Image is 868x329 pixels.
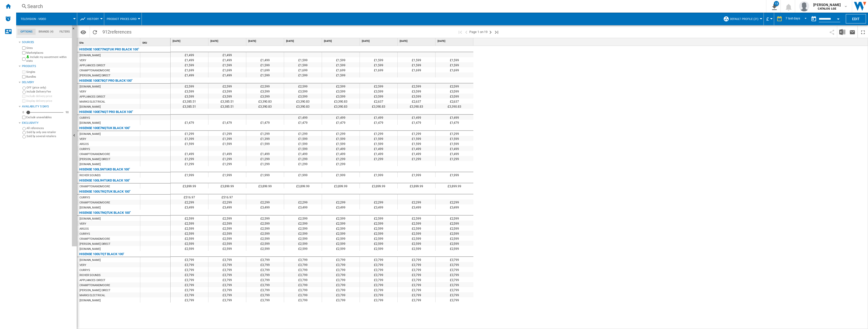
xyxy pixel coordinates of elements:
[208,194,246,199] div: £516.97
[79,89,86,94] div: VERY
[284,120,322,125] div: £1,479
[723,13,761,25] div: Default profile (21)
[90,26,100,38] button: Reload
[79,53,101,58] div: [DOMAIN_NAME]
[322,146,360,151] div: £1,499
[79,166,130,172] div: HISENSE 100L5NTUKD BLACK 100"
[284,62,322,67] div: £1,599
[322,136,360,141] div: £1,599
[284,99,322,104] div: £3,390.83
[100,26,134,37] span: 912
[171,99,208,104] div: £3,385.51
[21,17,46,21] span: Television - video
[79,162,101,167] div: [DOMAIN_NAME]
[436,62,473,67] div: £1,599
[322,115,360,120] div: £1,499
[246,72,284,77] div: £1,599
[436,172,473,177] div: £1,999
[79,68,110,73] div: CRAMPTONANDMOORE
[360,204,397,210] div: £3,499
[246,156,284,161] div: £1,299
[322,131,360,136] div: £1,299
[22,70,25,74] input: Singles
[171,62,208,67] div: £1,599
[322,183,360,188] div: £3,899.99
[285,38,322,44] div: [DATE]
[284,151,322,156] div: £1,499
[785,15,809,23] md-select: REPORTS.WIZARD.STEPS.REPORT.STEPS.REPORT_OPTIONS.PERIOD: 7 last days
[171,199,208,204] div: £2,299
[22,80,70,84] div: Delivery
[26,115,70,119] label: Exclude unavailables
[730,17,758,21] span: Default profile (21)
[22,86,26,90] input: OFF (price only)
[837,26,847,38] button: Download in Excel
[436,136,473,141] div: £1,599
[26,130,70,134] label: Sold by only one retailer
[208,72,246,77] div: £1,499
[22,99,25,103] input: Display delivery price
[284,204,322,210] div: £3,499
[322,57,360,62] div: £1,599
[322,172,360,177] div: £1,999
[208,161,246,166] div: £1,299
[858,26,868,38] button: Maximize
[80,13,101,25] div: History
[22,105,70,109] div: Availability 5 Days
[22,51,25,54] input: Marketplaces
[210,39,245,43] span: [DATE]
[107,17,137,21] span: Product prices grid
[322,67,360,72] div: £1,699
[766,13,771,25] div: £
[72,25,77,246] button: Hide
[22,121,70,125] div: Exclusivity
[22,116,25,119] input: Display delivery price
[79,125,130,131] div: HISENSE 100E7NQTUK BLACK 100"
[22,75,25,78] input: Bundles
[361,38,397,44] div: [DATE]
[22,40,70,44] div: Sources
[360,83,397,88] div: £2,599
[141,38,170,46] div: SKU Sort None
[246,88,284,94] div: £3,599
[79,137,86,142] div: VERY
[322,62,360,67] div: £1,599
[360,104,397,109] div: £3,390.83
[809,14,819,24] button: md-calendar
[847,26,857,38] button: Send this report by email
[141,38,170,46] div: Sort None
[827,26,837,38] button: Share this bookmark with others
[322,88,360,94] div: £3,599
[436,141,473,146] div: £1,599
[360,115,397,120] div: £1,499
[437,38,473,44] div: [DATE]
[398,104,435,109] div: £3,390.83
[360,136,397,141] div: £1,599
[398,83,435,88] div: £2,599
[322,104,360,109] div: £3,390.83
[284,131,322,136] div: £1,299
[362,39,396,43] span: [DATE]
[22,127,26,130] input: All references
[26,70,70,74] label: Singles
[469,26,487,38] span: Page 1 on 19
[171,120,208,125] div: £1,479
[246,57,284,62] div: £1,499
[400,39,434,43] span: [DATE]
[110,29,131,35] span: references
[171,204,208,210] div: £3,499
[360,199,397,204] div: £2,299
[79,109,133,115] div: HISENSE 100E7NQT PRO BLACK 100"
[322,199,360,204] div: £2,299
[436,146,473,151] div: £1,499
[142,41,147,44] span: SKU
[79,94,105,99] div: APPLIANCES DIRECT
[5,16,11,22] img: alerts-logo.svg
[171,52,208,57] div: £1,499
[21,110,25,114] div: 0
[246,136,284,141] div: £1,399
[26,86,70,89] label: OFF (price only)
[284,57,322,62] div: £1,599
[398,146,435,151] div: £1,499
[246,99,284,104] div: £3,390.83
